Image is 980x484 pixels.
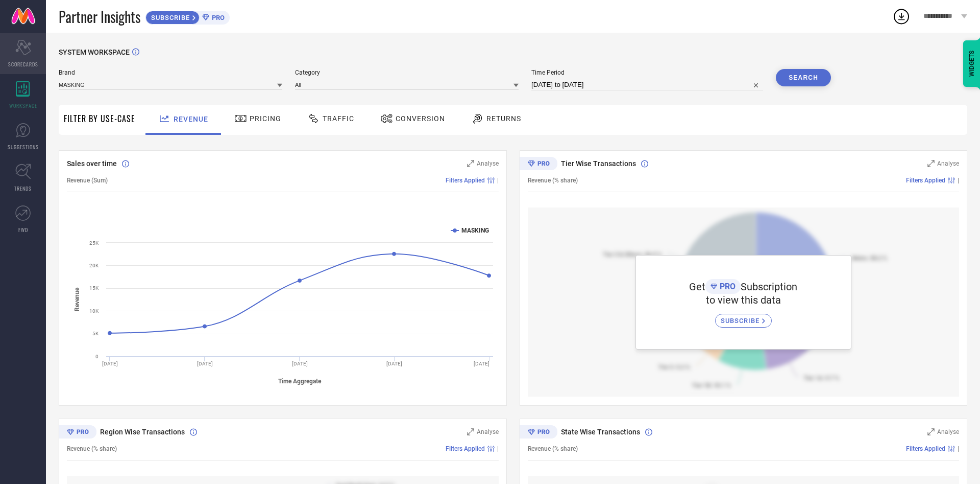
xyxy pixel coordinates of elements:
[278,378,322,385] tspan: Time Aggregate
[706,294,781,306] span: to view this data
[102,361,118,366] text: [DATE]
[474,361,489,366] text: [DATE]
[197,361,213,366] text: [DATE]
[937,160,959,167] span: Analyse
[396,114,445,123] span: Conversion
[937,428,959,435] span: Analyse
[776,69,831,86] button: Search
[477,160,499,167] span: Analyse
[906,445,945,452] span: Filters Applied
[467,428,474,435] svg: Zoom
[531,69,763,76] span: Time Period
[717,282,736,291] span: PRO
[520,157,557,172] div: Premium
[386,361,402,366] text: [DATE]
[531,79,763,91] input: Select time period
[741,281,797,293] span: Subscription
[14,185,32,192] span: TRENDS
[59,69,282,76] span: Brand
[486,114,521,123] span: Returns
[174,115,208,123] span: Revenue
[59,425,96,441] div: Premium
[67,159,117,168] span: Sales over time
[497,177,499,184] span: |
[446,177,485,184] span: Filters Applied
[689,281,705,293] span: Get
[67,177,108,184] span: Revenue (Sum)
[927,428,935,435] svg: Zoom
[295,69,519,76] span: Category
[461,227,489,234] text: MASKING
[8,60,38,68] span: SCORECARDS
[145,8,230,25] a: SUBSCRIBEPRO
[89,308,99,314] text: 10K
[528,445,578,452] span: Revenue (% share)
[958,445,959,452] span: |
[59,6,140,27] span: Partner Insights
[292,361,308,366] text: [DATE]
[9,102,37,109] span: WORKSPACE
[73,287,81,311] tspan: Revenue
[892,7,911,26] div: Open download list
[59,48,130,56] span: SYSTEM WORKSPACE
[89,240,99,246] text: 25K
[89,263,99,268] text: 20K
[250,114,281,123] span: Pricing
[561,428,640,436] span: State Wise Transactions
[927,160,935,167] svg: Zoom
[906,177,945,184] span: Filters Applied
[8,143,39,151] span: SUGGESTIONS
[497,445,499,452] span: |
[89,285,99,291] text: 15K
[323,114,354,123] span: Traffic
[64,112,135,125] span: Filter By Use-Case
[209,14,225,21] span: PRO
[721,317,762,325] span: SUBSCRIBE
[146,14,192,21] span: SUBSCRIBE
[561,159,636,168] span: Tier Wise Transactions
[477,428,499,435] span: Analyse
[100,428,185,436] span: Region Wise Transactions
[446,445,485,452] span: Filters Applied
[67,445,117,452] span: Revenue (% share)
[715,306,772,328] a: SUBSCRIBE
[528,177,578,184] span: Revenue (% share)
[95,354,99,359] text: 0
[92,331,99,336] text: 5K
[520,425,557,441] div: Premium
[958,177,959,184] span: |
[18,226,28,234] span: FWD
[467,160,474,167] svg: Zoom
